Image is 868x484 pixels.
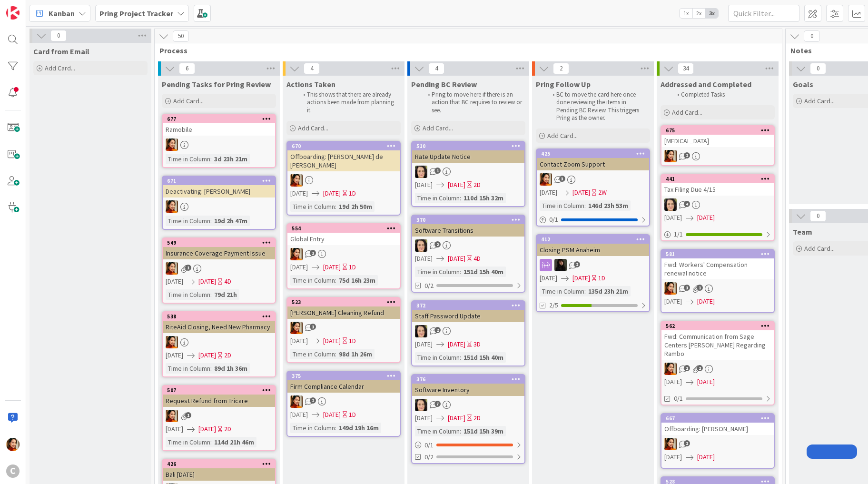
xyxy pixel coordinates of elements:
[323,188,341,198] span: [DATE]
[290,410,308,420] span: [DATE]
[586,200,631,211] div: 146d 23h 53m
[666,251,774,257] div: 581
[537,149,649,170] div: 425Contact Zoom Support
[411,215,525,293] a: 370Software TransitionsBL[DATE][DATE]4DTime in Column:151d 15h 40m0/2
[290,248,303,260] img: PM
[33,47,89,56] span: Card from Email
[163,138,275,151] div: PM
[163,177,275,185] div: 671
[290,275,335,286] div: Time in Column
[323,410,341,420] span: [DATE]
[416,302,524,309] div: 372
[804,97,835,105] span: Add Card...
[292,373,400,379] div: 375
[167,178,275,184] div: 671
[173,30,189,42] span: 50
[287,224,400,233] div: 554
[536,234,650,312] a: 412Closing PSM AnaheimES[DATE][DATE]1DTime in Column:135d 23h 21m2/5
[179,63,195,74] span: 6
[99,9,173,18] b: Pring Project Tracker
[674,229,683,239] span: 1 / 1
[287,372,400,380] div: 375
[286,297,401,363] a: 523[PERSON_NAME] Cleaning RefundPM[DATE][DATE]1DTime in Column:98d 1h 26m
[434,241,441,247] span: 2
[198,350,216,360] span: [DATE]
[554,259,567,271] img: ES
[286,223,401,289] a: 554Global EntryPM[DATE][DATE]1DTime in Column:75d 16h 23m
[290,188,308,198] span: [DATE]
[287,298,400,306] div: 523
[804,30,820,42] span: 0
[159,46,770,55] span: Process
[198,424,216,434] span: [DATE]
[304,63,320,74] span: 4
[661,228,774,240] div: 1/1
[664,452,682,462] span: [DATE]
[661,183,774,196] div: Tax Filing Due 4/15
[415,267,460,277] div: Time in Column
[412,439,524,451] div: 0/1
[664,213,682,223] span: [DATE]
[210,154,212,164] span: :
[163,177,275,198] div: 671Deactivating: [PERSON_NAME]
[411,141,525,207] a: 510Rate Update NoticeBL[DATE][DATE]2DTime in Column:110d 15h 32m
[553,63,569,74] span: 2
[412,375,524,396] div: 376Software Inventory
[460,267,461,277] span: :
[666,127,774,134] div: 675
[804,244,835,253] span: Add Card...
[287,142,400,150] div: 670
[349,336,356,346] div: 1D
[684,285,690,291] span: 1
[212,154,250,164] div: 3d 23h 21m
[166,437,210,447] div: Time in Column
[415,254,433,264] span: [DATE]
[412,375,524,384] div: 376
[412,301,524,310] div: 372
[661,413,775,469] a: 667Offboarding: [PERSON_NAME]PM[DATE][DATE]
[541,150,649,157] div: 425
[412,216,524,224] div: 370
[586,286,631,296] div: 135d 23h 21m
[166,138,178,151] img: PM
[661,126,774,147] div: 675[MEDICAL_DATA]
[537,235,649,256] div: 412Closing PSM Anaheim
[448,180,465,190] span: [DATE]
[412,224,524,237] div: Software Transitions
[423,124,453,132] span: Add Card...
[540,273,557,283] span: [DATE]
[661,414,774,423] div: 667
[336,275,378,286] div: 75d 16h 23m
[6,438,20,451] img: PM
[335,423,336,433] span: :
[684,152,690,158] span: 2
[212,289,239,300] div: 79d 21h
[692,9,705,18] span: 2x
[661,438,774,450] div: PM
[574,261,580,267] span: 2
[697,377,715,387] span: [DATE]
[412,310,524,322] div: Staff Password Update
[198,277,216,286] span: [DATE]
[224,350,231,360] div: 2D
[674,394,683,404] span: 0/1
[434,327,441,333] span: 2
[210,289,212,300] span: :
[537,244,649,256] div: Closing PSM Anaheim
[434,168,441,174] span: 1
[287,306,400,319] div: [PERSON_NAME] Cleaning Refund
[412,325,524,337] div: BL
[661,198,774,211] div: BL
[549,300,558,310] span: 2/5
[166,363,210,374] div: Time in Column
[290,174,303,187] img: PM
[661,322,774,330] div: 562
[661,363,774,375] div: PM
[162,114,276,168] a: 677RamobilePMTime in Column:3d 23h 21m
[461,352,506,363] div: 151d 15h 40m
[473,254,481,264] div: 4D
[661,174,775,241] a: 441Tax Filing Due 4/15BL[DATE][DATE]1/1
[6,6,20,20] img: Visit kanbanzone.com
[684,365,690,371] span: 2
[661,423,774,435] div: Offboarding: [PERSON_NAME]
